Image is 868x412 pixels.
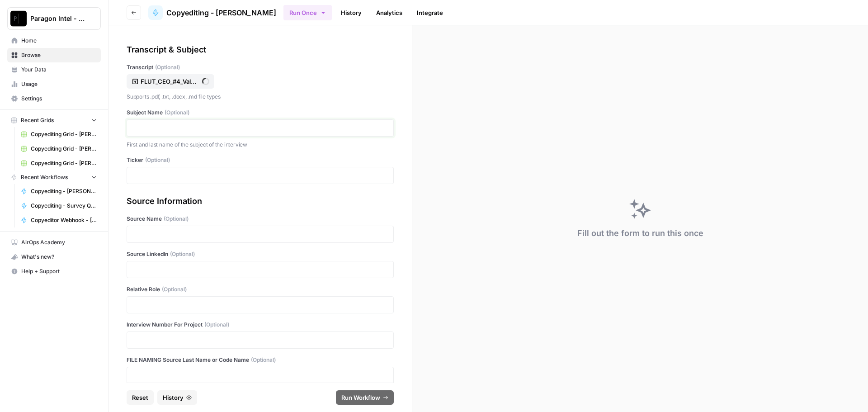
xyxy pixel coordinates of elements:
[155,63,180,71] span: (Optional)
[577,227,703,240] div: Fill out the form to run this once
[127,156,394,164] label: Ticker
[17,213,101,227] a: Copyeditor Webhook - [PERSON_NAME]
[31,216,97,224] span: Copyeditor Webhook - [PERSON_NAME]
[31,202,97,210] span: Copyediting - Survey Questions - [PERSON_NAME]
[7,264,101,279] button: Help + Support
[127,390,154,405] button: Reset
[127,285,394,294] label: Relative Role
[127,140,394,149] p: First and last name of the subject of the interview
[165,109,189,117] span: (Optional)
[7,250,101,264] button: What's new?
[127,74,214,89] button: FLUT_CEO_#4_Valencia Raw Transcript.docx
[21,51,97,59] span: Browse
[17,199,101,213] a: Copyediting - Survey Questions - [PERSON_NAME]
[7,7,101,30] button: Workspace: Paragon Intel - Copyediting
[127,215,394,223] label: Source Name
[7,48,101,62] a: Browse
[336,390,394,405] button: Run Workflow
[163,393,184,402] span: History
[127,321,394,329] label: Interview Number For Project
[8,250,100,264] div: What's new?
[166,7,276,18] span: Copyediting - [PERSON_NAME]
[335,5,367,20] a: History
[21,116,54,124] span: Recent Grids
[7,77,101,91] a: Usage
[31,130,97,138] span: Copyediting Grid - [PERSON_NAME]
[411,5,448,20] a: Integrate
[251,356,276,364] span: (Optional)
[148,5,276,20] a: Copyediting - [PERSON_NAME]
[21,37,97,45] span: Home
[157,390,197,405] button: History
[7,170,101,184] button: Recent Workflows
[204,321,229,329] span: (Optional)
[21,95,97,103] span: Settings
[127,63,394,71] label: Transcript
[127,92,394,101] p: Supports .pdf, .txt, .docx, .md file types
[21,173,68,181] span: Recent Workflows
[283,5,332,20] button: Run Once
[21,66,97,74] span: Your Data
[30,14,85,23] span: Paragon Intel - Copyediting
[7,33,101,48] a: Home
[31,187,97,195] span: Copyediting - [PERSON_NAME]
[7,91,101,106] a: Settings
[341,393,380,402] span: Run Workflow
[371,5,408,20] a: Analytics
[164,215,189,223] span: (Optional)
[127,43,394,56] div: Transcript & Subject
[31,145,97,153] span: Copyediting Grid - [PERSON_NAME]
[127,250,394,258] label: Source LinkedIn
[17,184,101,199] a: Copyediting - [PERSON_NAME]
[17,127,101,142] a: Copyediting Grid - [PERSON_NAME]
[170,250,195,258] span: (Optional)
[145,156,170,164] span: (Optional)
[7,235,101,250] a: AirOps Academy
[31,159,97,167] span: Copyediting Grid - [PERSON_NAME]
[162,285,187,294] span: (Optional)
[127,195,394,208] div: Source Information
[7,62,101,77] a: Your Data
[21,238,97,246] span: AirOps Academy
[21,267,97,275] span: Help + Support
[17,156,101,170] a: Copyediting Grid - [PERSON_NAME]
[17,142,101,156] a: Copyediting Grid - [PERSON_NAME]
[7,114,101,127] button: Recent Grids
[21,80,97,88] span: Usage
[127,109,394,117] label: Subject Name
[10,10,27,27] img: Paragon Intel - Copyediting Logo
[127,356,394,364] label: FILE NAMING Source Last Name or Code Name
[141,77,198,86] p: FLUT_CEO_#4_Valencia Raw Transcript.docx
[132,393,148,402] span: Reset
